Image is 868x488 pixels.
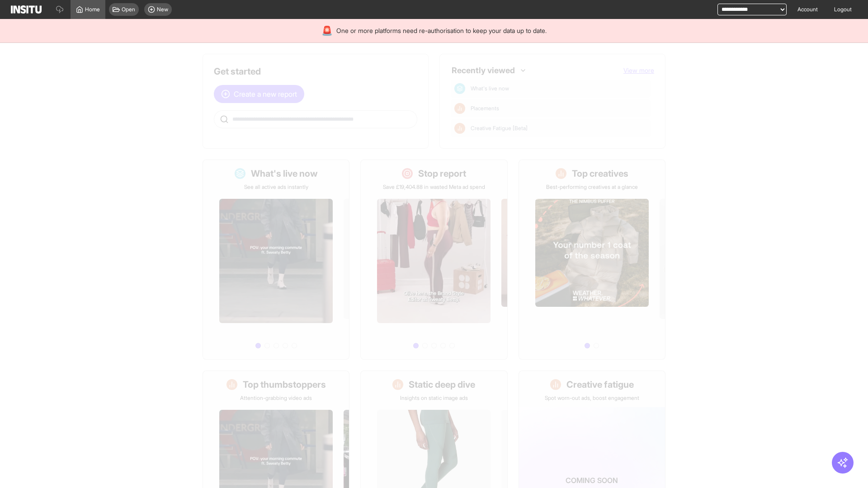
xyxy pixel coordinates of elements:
span: New [157,6,168,13]
span: One or more platforms need re-authorisation to keep your data up to date. [336,26,547,35]
span: Home [85,6,100,13]
img: Logo [11,5,42,14]
span: Open [122,6,135,13]
div: 🚨 [321,24,333,37]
